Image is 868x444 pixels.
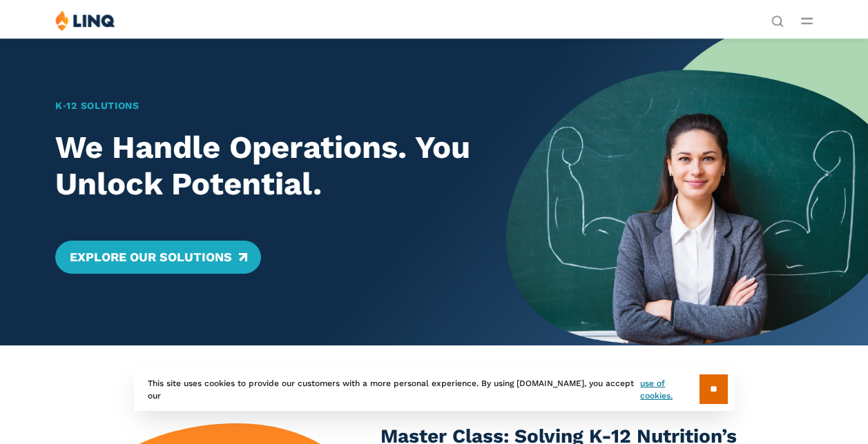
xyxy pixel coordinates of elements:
[55,241,260,274] a: Explore Our Solutions
[771,10,784,26] nav: Utility Navigation
[771,14,784,26] button: Open Search Bar
[801,13,813,28] button: Open Main Menu
[55,10,115,31] img: LINQ | K‑12 Software
[55,99,470,113] h1: K‑12 Solutions
[55,130,470,201] h2: We Handle Operations. You Unlock Potential.
[506,38,868,345] img: Home Banner
[134,367,735,411] div: This site uses cookies to provide our customers with a more personal experience. By using [DOMAIN...
[640,377,699,402] a: use of cookies.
